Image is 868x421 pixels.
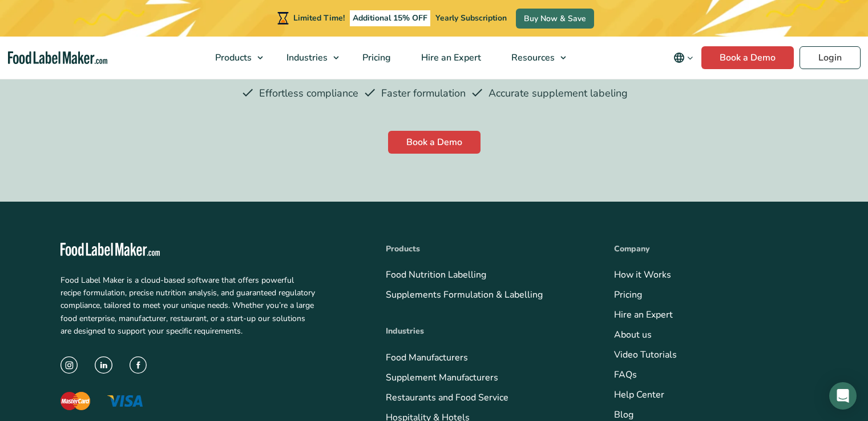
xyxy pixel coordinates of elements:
a: Food Label Maker homepage [8,51,108,65]
img: instagram icon [60,356,78,374]
p: Products [386,243,580,255]
a: Hire an Expert [614,308,673,321]
a: About us [614,328,652,341]
span: Pricing [359,51,392,64]
a: Food Label Maker homepage [60,243,352,256]
a: Blog [614,408,633,421]
a: Pricing [348,37,403,79]
a: Supplements Formulation & Labelling [386,288,543,301]
img: The Visa logo with blue letters and a yellow flick above the [107,395,143,407]
a: Hire an Expert [406,37,494,79]
a: Pricing [614,288,642,301]
span: Limited Time! [293,13,345,23]
img: Food Label Maker - white [60,243,160,256]
a: Help Center [614,388,664,401]
img: Facebook Icon [130,356,147,374]
a: FAQs [614,368,637,381]
img: The Mastercard logo displaying a red circle saying [60,392,90,410]
li: Accurate supplement labeling [470,86,628,101]
a: Book a Demo [701,46,794,69]
div: Open Intercom Messenger [829,382,857,410]
p: Company [614,243,808,255]
a: Food Manufacturers [386,351,468,364]
a: Login [800,46,861,69]
a: Supplement Manufacturers [386,371,498,384]
a: Resources [496,37,572,79]
span: Hire an Expert [418,51,482,64]
button: Change language [665,46,701,69]
p: Food Label Maker is a cloud-based software that offers powerful recipe formulation, precise nutri... [60,274,315,338]
a: Restaurants and Food Service [386,391,508,404]
span: Products [212,51,253,64]
a: Video Tutorials [614,348,677,361]
a: Food Nutrition Labelling [386,268,486,281]
span: Yearly Subscription [435,13,507,23]
span: Industries [283,51,329,64]
a: How it Works [614,268,671,281]
span: Resources [508,51,556,64]
a: Products [200,37,269,79]
li: Faster formulation [363,86,466,101]
img: LinkedIn Icon [95,356,112,374]
li: Effortless compliance [241,86,358,101]
span: Additional 15% OFF [350,10,430,26]
p: Industries [386,325,580,338]
a: Buy Now & Save [516,9,594,29]
a: Industries [272,37,345,79]
a: Book a Demo [388,131,481,154]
